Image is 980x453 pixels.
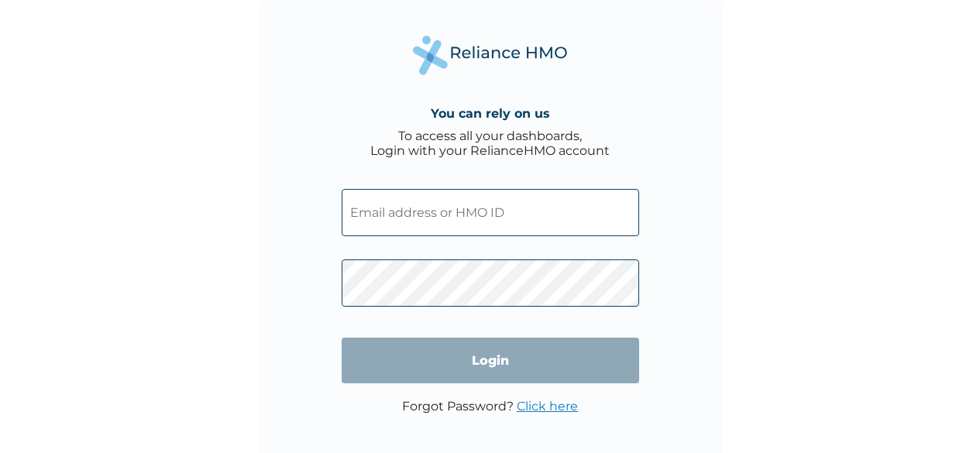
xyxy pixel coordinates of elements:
[517,399,578,414] a: Click here
[342,189,639,236] input: Email address or HMO ID
[342,338,639,383] input: Login
[402,399,578,414] p: Forgot Password?
[370,129,610,158] div: To access all your dashboards, Login with your RelianceHMO account
[431,106,550,121] h4: You can rely on us
[413,36,568,75] img: Reliance Health's Logo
